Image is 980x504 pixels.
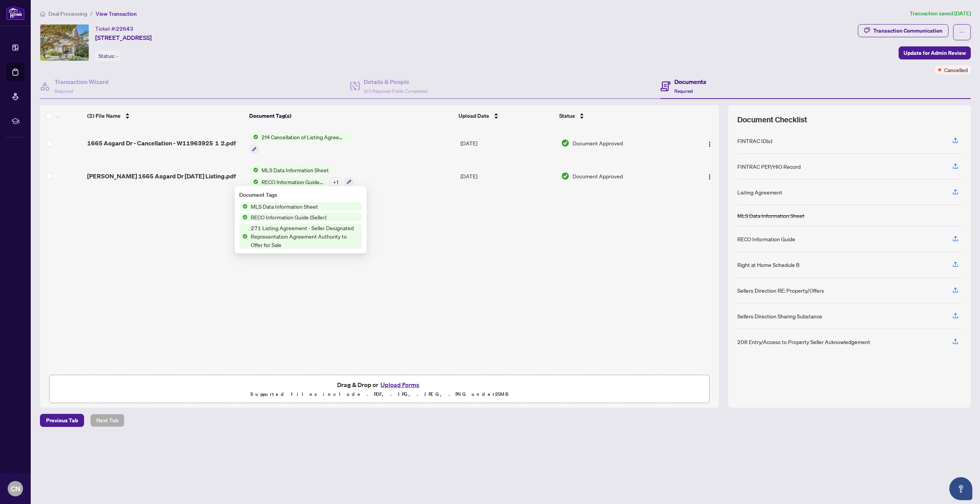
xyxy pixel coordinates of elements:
span: [PERSON_NAME] 1665 Asgard Dr [DATE] Listing.pdf [87,171,236,181]
span: Document Approved [573,172,623,180]
div: Sellers Direction RE: Property/Offers [737,286,824,295]
span: CN [11,483,20,494]
img: Document Status [561,172,569,180]
span: MLS Data Information Sheet [258,166,332,174]
button: Transaction Communication [858,24,949,37]
div: FINTRAC ID(s) [737,137,772,145]
img: Logo [707,141,713,147]
button: Logo [704,170,716,182]
div: Status: [95,51,121,61]
span: Required [55,88,73,94]
span: Required [674,88,693,94]
h4: Details & People [364,77,427,86]
span: Deal Processing [48,10,87,17]
img: Status Icon [250,133,258,141]
div: Sellers Direction Sharing Substance [737,312,822,320]
span: (2) File Name [87,112,121,120]
div: Transaction Communication [873,25,942,37]
span: RECO Information Guide (Seller) [248,213,329,221]
img: logo [6,6,25,20]
article: Transaction saved [DATE] [910,9,971,18]
img: Logo [707,174,713,180]
img: Status Icon [250,166,258,174]
td: [DATE] [457,127,558,160]
span: Previous Tab [46,414,78,427]
div: + 1 [329,178,342,186]
span: Status [559,112,575,120]
p: Supported files include .PDF, .JPG, .JPEG, .PNG under 25 MB [54,390,705,399]
span: home [40,11,45,16]
span: MLS Data Information Sheet [248,202,321,211]
img: Status Icon [239,202,248,211]
div: 208 Entry/Access to Property Seller Acknowledgement [737,338,870,346]
span: Drag & Drop or [337,380,422,390]
span: Upload Date [459,112,489,120]
img: Status Icon [239,213,248,221]
img: IMG-W11963925_1.jpg [40,25,89,61]
div: MLS Data Information Sheet [737,211,805,220]
span: - [116,53,118,59]
div: FINTRAC PEP/HIO Record [737,162,801,171]
li: / [90,9,93,18]
button: Status IconMLS Data Information SheetStatus IconRECO Information Guide (Seller)+1 [250,166,353,186]
th: (2) File Name [84,105,246,127]
span: 3/3 Required Fields Completed [364,88,427,94]
img: Status Icon [239,232,248,240]
span: 22643 [116,25,133,32]
div: RECO Information Guide [737,235,795,243]
button: Logo [704,137,716,149]
span: Update for Admin Review [904,47,966,59]
span: [STREET_ADDRESS] [95,33,152,42]
button: Upload Forms [378,380,422,390]
div: Ticket #: [95,24,133,33]
span: 1665 Asgard Dr - Cancellation - W11963925 1 2.pdf [87,138,236,148]
button: Open asap [949,477,972,500]
img: Status Icon [250,178,258,186]
span: Cancelled [944,66,968,74]
div: Right at Home Schedule B [737,260,800,269]
th: Status [556,105,681,127]
span: 214 Cancellation of Listing Agreement - Authority to Offer for Lease [258,133,349,141]
h4: Transaction Wizard [55,77,109,86]
span: View Transaction [96,10,137,17]
span: Drag & Drop orUpload FormsSupported files include .PDF, .JPG, .JPEG, .PNG under25MB [50,375,709,404]
th: Document Tag(s) [246,105,455,127]
img: Document Status [561,139,569,147]
span: RECO Information Guide (Seller) [258,178,326,186]
button: Previous Tab [40,414,84,427]
h4: Documents [674,77,706,86]
span: 271 Listing Agreement - Seller Designated Representation Agreement Authority to Offer for Sale [248,224,362,249]
button: Status Icon214 Cancellation of Listing Agreement - Authority to Offer for Lease [250,133,349,153]
div: Listing Agreement [737,188,782,196]
span: ellipsis [959,30,965,35]
button: Update for Admin Review [899,46,971,59]
th: Upload Date [455,105,556,127]
button: Next Tab [90,414,124,427]
span: Document Approved [573,139,623,147]
div: Document Tags [239,191,362,199]
td: [DATE] [457,160,558,193]
span: Document Checklist [737,114,807,125]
